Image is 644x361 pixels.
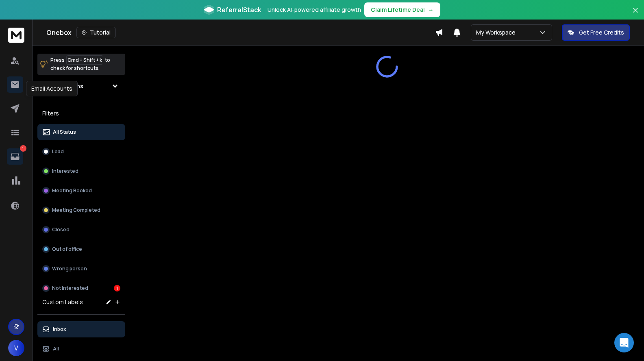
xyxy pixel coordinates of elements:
div: Email Accounts [26,81,78,96]
a: 1 [7,148,23,165]
p: Meeting Completed [52,207,100,213]
p: Get Free Credits [579,28,624,37]
button: Get Free Credits [562,24,630,41]
button: Close banner [630,5,641,24]
p: Unlock AI-powered affiliate growth [268,6,361,14]
button: Claim Lifetime Deal→ [364,2,440,17]
p: 1 [20,145,26,152]
button: All Status [37,124,125,140]
span: ReferralStack [217,5,261,15]
h3: Custom Labels [42,298,83,306]
button: Closed [37,222,125,238]
p: My Workspace [476,28,519,37]
button: Tutorial [76,27,116,38]
div: 1 [114,285,120,291]
button: All [37,341,125,357]
button: Wrong person [37,261,125,277]
button: V [8,340,24,356]
button: All Campaigns [37,78,125,94]
button: Meeting Booked [37,183,125,199]
button: Not Interested1 [37,280,125,296]
p: All [53,346,59,352]
h3: Filters [37,108,125,119]
p: Out of office [52,246,82,252]
p: Interested [52,168,78,174]
p: All Status [53,129,76,135]
button: Meeting Completed [37,202,125,218]
button: Lead [37,144,125,160]
button: Out of office [37,241,125,257]
p: Closed [52,226,70,233]
p: Inbox [53,326,66,333]
div: Open Intercom Messenger [614,333,634,352]
p: Wrong person [52,265,87,272]
p: Press to check for shortcuts. [50,56,110,72]
span: Cmd + Shift + k [66,55,103,65]
button: Interested [37,163,125,179]
p: Meeting Booked [52,187,92,194]
p: Lead [52,148,64,155]
p: Not Interested [52,285,88,291]
div: Onebox [46,27,435,38]
span: → [428,6,434,14]
button: Inbox [37,321,125,337]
